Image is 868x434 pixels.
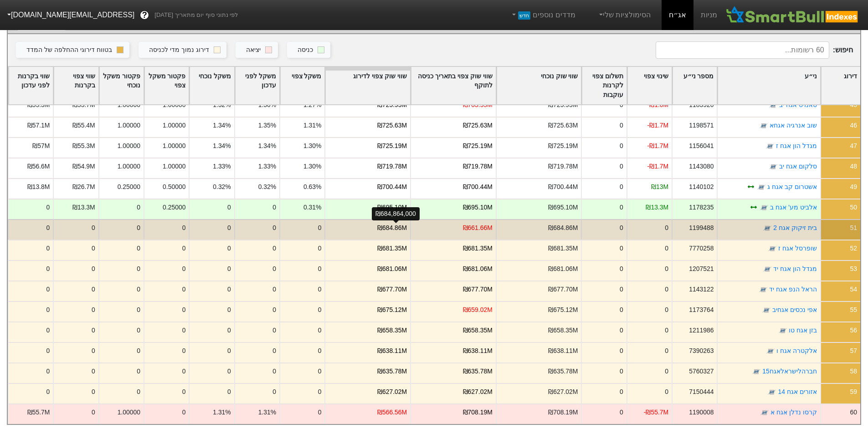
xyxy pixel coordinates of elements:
div: 55 [850,305,857,315]
div: 0.25000 [163,203,185,212]
div: ₪719.78M [463,162,493,171]
div: 0 [182,387,186,397]
span: לפי נתוני סוף יום מתאריך [DATE] [154,10,238,20]
div: Toggle SortBy [99,67,144,105]
div: 1207521 [689,264,714,274]
div: ₪13.8M [27,182,50,192]
div: 0 [182,244,186,253]
div: 0 [92,305,95,315]
div: 0 [137,244,140,253]
div: ₪55.4M [72,121,95,130]
span: חיפוש : [656,41,853,59]
div: Toggle SortBy [673,67,717,105]
div: 0 [46,387,50,397]
div: 0 [137,387,140,397]
div: ₪700.44M [463,182,493,192]
div: ₪681.35M [548,244,578,253]
div: 0 [665,326,668,335]
div: 0 [318,367,322,376]
div: דירוג נמוך מדי לכניסה [149,45,209,55]
a: בית זיקוק אגח 2 [773,224,817,231]
div: ₪638.11M [377,346,407,356]
div: ₪725.95M [377,100,407,110]
div: ₪55.3M [27,100,50,110]
div: 0 [182,285,186,294]
div: כניסה [298,45,313,55]
div: Toggle SortBy [280,67,324,105]
div: 0 [620,346,623,356]
div: 1.00000 [118,100,140,110]
div: 0 [92,408,95,417]
div: Toggle SortBy [235,67,279,105]
div: 0 [182,367,186,376]
div: 0 [92,326,95,335]
div: 0 [272,285,276,294]
div: 52 [850,244,857,253]
a: אלביט מע' אגח ב [770,204,817,211]
div: ₪57M [32,141,50,151]
div: 1.31% [213,408,231,417]
a: אלקטרה אגח ו [776,347,817,354]
div: ₪13M [651,182,668,192]
img: tase link [769,163,778,172]
div: 1140102 [689,182,714,192]
div: Toggle SortBy [54,67,98,105]
div: 0 [92,367,95,376]
div: בטווח דירוגי ההחלפה של המדד [26,45,112,55]
div: 50 [850,203,857,212]
img: tase link [769,101,778,110]
div: 0 [46,264,50,274]
div: 1.00000 [118,121,140,130]
div: 0 [137,203,140,212]
div: 0 [620,244,623,253]
div: 0 [318,387,322,397]
div: 0.32% [258,182,276,192]
div: 0 [182,223,186,233]
div: 0 [318,223,322,233]
a: שופרסל אגח ז [778,245,817,252]
div: 7770258 [689,244,714,253]
div: ₪684.86M [377,223,407,233]
div: ₪695.10M [548,203,578,212]
div: 0 [318,326,322,335]
div: 0 [137,285,140,294]
div: 0 [318,264,322,274]
div: ₪681.35M [463,244,493,253]
div: ₪53.7M [72,100,95,110]
button: בטווח דירוגי ההחלפה של המדד [16,42,129,58]
div: 0 [92,244,95,253]
a: הראל הנפ אגח יד [769,286,817,293]
div: ₪677.70M [377,285,407,294]
a: שוב אנרגיה אגחא [770,122,817,129]
div: 57 [850,346,857,356]
div: יציאה [246,45,261,55]
img: tase link [763,265,772,274]
div: 56 [850,326,857,335]
div: 0 [46,244,50,253]
div: Toggle SortBy [190,67,234,105]
img: tase link [759,286,768,295]
a: מגדל הון אגח ז [776,142,817,149]
div: 0 [665,264,668,274]
div: ₪635.78M [377,367,407,376]
div: ₪659.02M [463,305,493,315]
div: 0 [46,223,50,233]
div: Toggle SortBy [9,67,53,105]
img: tase link [757,183,766,192]
div: ₪54.9M [72,162,95,171]
div: 0 [620,367,623,376]
div: 0 [137,326,140,335]
div: ₪725.19M [463,141,493,151]
div: ₪661.66M [463,223,493,233]
div: ₪658.35M [463,326,493,335]
div: Toggle SortBy [497,67,581,105]
div: -₪1.7M [647,141,669,151]
div: 1.27% [303,100,321,110]
div: ₪677.70M [548,285,578,294]
div: 0 [227,244,231,253]
div: 58 [850,367,857,376]
div: 1.33% [258,162,276,171]
div: 0 [665,305,668,315]
div: 0 [227,264,231,274]
div: 0 [92,223,95,233]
